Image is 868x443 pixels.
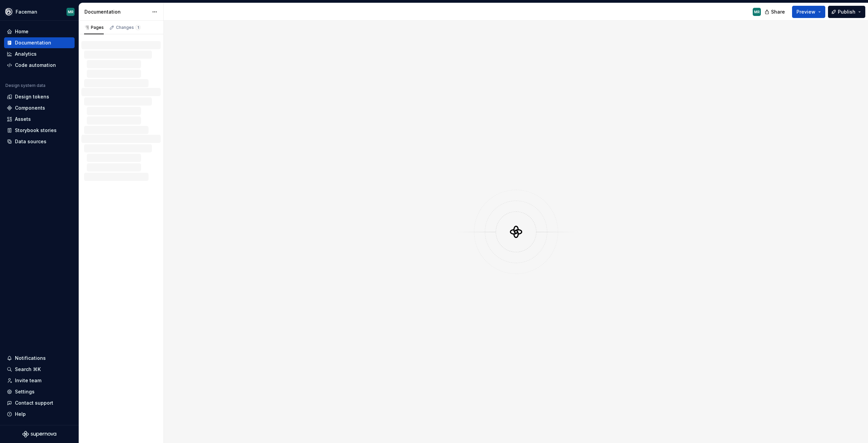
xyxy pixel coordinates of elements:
[1,4,77,19] button: FacemanMR
[4,26,75,37] a: Home
[116,25,141,30] div: Changes
[15,366,41,373] div: Search ⌘K
[4,91,75,102] a: Design tokens
[4,364,75,375] button: Search ⌘K
[22,431,56,438] svg: Supernova Logo
[761,6,789,18] button: Share
[4,103,75,113] a: Components
[5,8,13,16] img: 87d06435-c97f-426c-aa5d-5eb8acd3d8b3.png
[4,398,75,408] button: Contact support
[15,411,26,418] div: Help
[754,9,760,15] div: MR
[4,37,75,48] a: Documentation
[4,375,75,386] a: Invite team
[838,8,855,15] span: Publish
[16,8,37,15] div: Faceman
[15,105,45,111] div: Components
[135,25,141,30] span: 1
[792,6,825,18] button: Preview
[4,60,75,71] a: Code automation
[4,386,75,397] a: Settings
[4,114,75,125] a: Assets
[84,25,104,30] div: Pages
[4,49,75,59] a: Analytics
[15,127,57,134] div: Storybook stories
[4,409,75,420] button: Help
[771,8,785,15] span: Share
[15,116,31,123] div: Assets
[15,400,53,406] div: Contact support
[15,93,49,100] div: Design tokens
[15,28,28,35] div: Home
[68,9,74,15] div: MR
[4,353,75,364] button: Notifications
[15,62,56,69] div: Code automation
[84,8,149,15] div: Documentation
[15,377,41,384] div: Invite team
[15,51,37,57] div: Analytics
[4,136,75,147] a: Data sources
[5,83,45,88] div: Design system data
[15,388,35,395] div: Settings
[15,355,46,362] div: Notifications
[796,8,815,15] span: Preview
[15,39,51,46] div: Documentation
[15,138,46,145] div: Data sources
[4,125,75,136] a: Storybook stories
[828,6,865,18] button: Publish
